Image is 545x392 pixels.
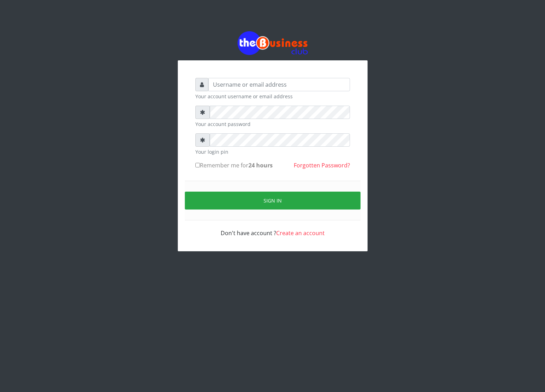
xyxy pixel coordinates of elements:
a: Create an account [276,229,325,237]
div: Don't have account ? [195,220,350,237]
small: Your account password [195,120,350,128]
button: Sign in [185,192,361,210]
label: Remember me for [195,161,273,170]
b: 24 hours [248,161,273,169]
a: Forgotten Password? [294,161,350,169]
small: Your account username or email address [195,93,350,100]
small: Your login pin [195,148,350,155]
input: Remember me for24 hours [195,163,200,167]
input: Username or email address [208,78,350,91]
